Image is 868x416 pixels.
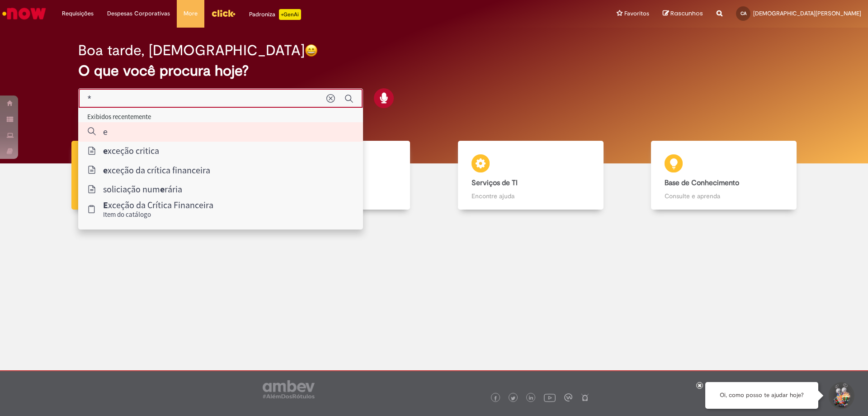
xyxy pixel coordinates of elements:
[211,6,236,20] img: click_logo_yellow_360x200.png
[665,191,783,201] p: Consulte e aprenda
[627,141,821,210] a: Base de Conhecimento Consulte e aprenda
[249,9,301,20] div: Padroniza
[544,392,556,403] img: logo_footer_youtube.png
[1,5,47,23] img: ServiceNow
[670,9,703,18] span: Rascunhos
[753,10,861,17] span: [DEMOGRAPHIC_DATA][PERSON_NAME]
[581,393,589,402] img: logo_footer_naosei.png
[472,191,590,201] p: Encontre ajuda
[305,44,318,57] img: happy-face.png
[511,396,515,401] img: logo_footer_twitter.png
[741,10,746,16] span: CA
[184,9,198,18] span: More
[529,396,533,401] img: logo_footer_linkedin.png
[434,141,627,210] a: Serviços de TI Encontre ajuda
[665,178,739,187] b: Base de Conhecimento
[78,63,790,79] h2: O que você procura hoje?
[624,9,649,18] span: Favoritos
[705,382,818,409] div: Oi, como posso te ajudar hoje?
[493,396,498,401] img: logo_footer_facebook.png
[663,10,703,18] a: Rascunhos
[107,9,170,18] span: Despesas Corporativas
[47,141,241,210] a: Tirar dúvidas Tirar dúvidas com Lupi Assist e Gen Ai
[263,380,315,398] img: logo_footer_ambev_rotulo_gray.png
[564,393,572,402] img: logo_footer_workplace.png
[62,9,94,18] span: Requisições
[472,178,518,187] b: Serviços de TI
[78,43,305,58] h2: Boa tarde, [DEMOGRAPHIC_DATA]
[279,9,301,20] p: +GenAi
[827,382,854,409] button: Iniciar Conversa de Suporte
